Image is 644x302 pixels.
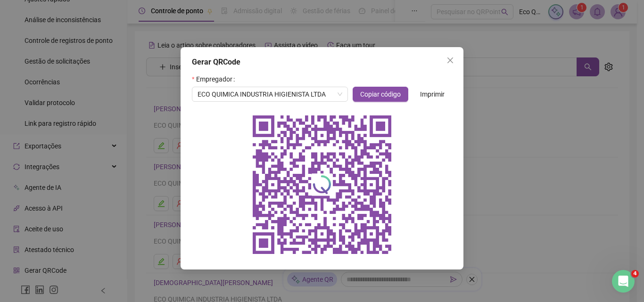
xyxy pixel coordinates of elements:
iframe: Intercom live chat [612,270,635,293]
label: Empregador [192,72,239,87]
img: qrcode do empregador [247,109,397,260]
button: Imprimir [413,87,452,102]
button: Copiar código [353,87,408,102]
span: 4 [631,270,639,278]
span: Copiar código [360,89,401,99]
span: close [446,57,454,64]
span: ECO QUIMICA INDUSTRIA HIGIENISTA LTDA [198,87,342,101]
span: Imprimir [420,89,445,99]
div: Gerar QRCode [192,57,452,68]
button: Close [443,53,458,68]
